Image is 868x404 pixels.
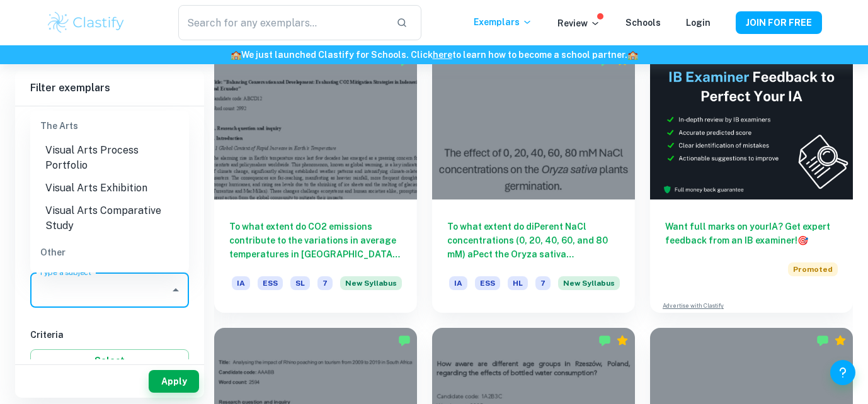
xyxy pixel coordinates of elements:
span: 🏫 [231,50,241,60]
a: Advertise with Clastify [663,301,724,310]
span: SL [290,276,310,290]
span: New Syllabus [558,276,620,290]
button: Apply [149,370,199,393]
button: Help and Feedback [830,360,855,385]
a: Want full marks on yourIA? Get expert feedback from an IB examiner!PromotedAdvertise with Clastify [650,48,853,313]
span: ESS [258,276,283,290]
span: HL [508,276,528,290]
span: Promoted [788,262,838,276]
h6: To what extent do diPerent NaCl concentrations (0, 20, 40, 60, and 80 mM) aPect the Oryza sativa ... [447,220,620,261]
span: 7 [317,276,333,290]
img: Marked [598,334,611,347]
button: Close [167,281,185,299]
button: College [120,106,154,137]
li: ESS [30,267,189,290]
h6: Want full marks on your IA ? Get expert feedback from an IB examiner! [665,220,838,247]
span: 🎯 [797,235,808,245]
div: The Arts [30,111,189,141]
input: Search for any exemplars... [178,5,386,40]
span: IA [232,276,250,290]
img: Marked [816,334,829,347]
li: Visual Arts Process Portfolio [30,139,189,177]
h6: Criteria [30,328,189,342]
li: Visual Arts Exhibition [30,177,189,199]
button: IB [65,106,95,137]
div: Premium [834,334,847,347]
img: Thumbnail [650,48,853,199]
div: Premium [616,54,629,67]
div: Other [30,237,189,267]
li: Visual Arts Comparative Study [30,199,189,237]
button: JOIN FOR FREE [736,11,822,34]
span: IA [449,276,467,290]
p: Review [557,16,600,30]
img: Clastify logo [46,10,126,35]
div: Premium [616,334,629,347]
a: To what extent do diPerent NaCl concentrations (0, 20, 40, 60, and 80 mM) aPect the Oryza sativa ... [432,48,635,313]
a: Schools [625,18,661,28]
div: Starting from the May 2026 session, the ESS IA requirements have changed. We created this exempla... [340,276,402,298]
div: Starting from the May 2026 session, the ESS IA requirements have changed. We created this exempla... [558,276,620,298]
span: 🏫 [627,50,638,60]
img: Marked [398,334,411,347]
span: 7 [535,276,551,290]
a: Login [686,18,711,28]
h6: We just launched Clastify for Schools. Click to learn how to become a school partner. [3,48,865,62]
h6: To what extent do CO2 emissions contribute to the variations in average temperatures in [GEOGRAPH... [229,220,402,261]
p: Exemplars [474,15,532,29]
div: Filter type choice [65,106,154,137]
a: here [433,50,452,60]
h6: Filter exemplars [15,70,204,106]
button: Select [30,349,189,372]
span: New Syllabus [340,276,402,290]
a: To what extent do CO2 emissions contribute to the variations in average temperatures in [GEOGRAPH... [214,48,417,313]
span: ESS [475,276,500,290]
